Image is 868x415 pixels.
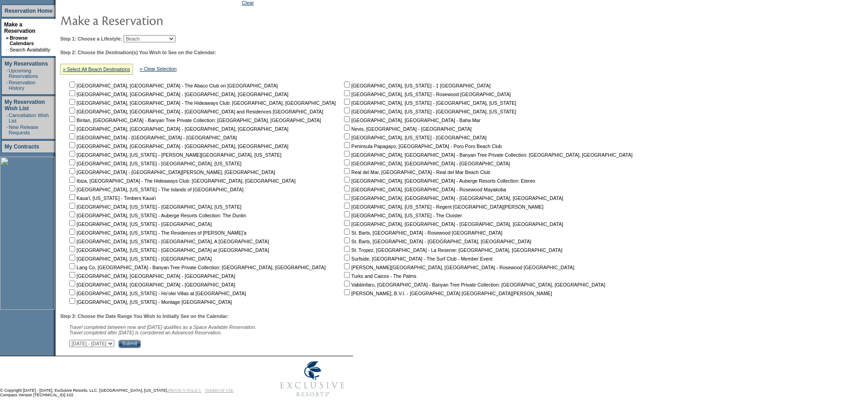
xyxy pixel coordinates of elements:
nobr: [GEOGRAPHIC_DATA], [US_STATE] - [PERSON_NAME][GEOGRAPHIC_DATA], [US_STATE] [67,152,282,158]
nobr: [GEOGRAPHIC_DATA], [GEOGRAPHIC_DATA] - [GEOGRAPHIC_DATA], [GEOGRAPHIC_DATA] [67,126,288,132]
td: · [6,80,8,91]
a: Reservation History [9,80,36,91]
nobr: [GEOGRAPHIC_DATA], [US_STATE] - Auberge Resorts Collection: The Dunlin [67,213,246,218]
a: Browse Calendars [10,35,34,46]
nobr: [PERSON_NAME], B.V.I. - [GEOGRAPHIC_DATA] [GEOGRAPHIC_DATA][PERSON_NAME] [342,291,552,296]
nobr: Lang Co, [GEOGRAPHIC_DATA] - Banyan Tree Private Collection: [GEOGRAPHIC_DATA], [GEOGRAPHIC_DATA] [67,265,326,270]
a: My Reservations [5,61,48,67]
b: » [6,35,9,41]
nobr: [GEOGRAPHIC_DATA], [US_STATE] - [GEOGRAPHIC_DATA], [US_STATE] [342,109,516,114]
nobr: [GEOGRAPHIC_DATA], [GEOGRAPHIC_DATA] - The Hideaways Club: [GEOGRAPHIC_DATA], [GEOGRAPHIC_DATA] [67,100,336,106]
nobr: [GEOGRAPHIC_DATA], [US_STATE] - [GEOGRAPHIC_DATA] [67,256,212,261]
nobr: [GEOGRAPHIC_DATA], [US_STATE] - [GEOGRAPHIC_DATA] [342,135,487,140]
span: Travel completed between now and [DATE] qualifies as a Space Available Reservation. [69,324,257,330]
nobr: [GEOGRAPHIC_DATA], [GEOGRAPHIC_DATA] - Banyan Tree Private Collection: [GEOGRAPHIC_DATA], [GEOGRA... [342,152,632,158]
nobr: [GEOGRAPHIC_DATA], [GEOGRAPHIC_DATA] - [GEOGRAPHIC_DATA] and Residences [GEOGRAPHIC_DATA] [67,109,323,114]
nobr: [GEOGRAPHIC_DATA], [US_STATE] - Montage [GEOGRAPHIC_DATA] [67,299,232,305]
nobr: [GEOGRAPHIC_DATA], [US_STATE] - 1 [GEOGRAPHIC_DATA] [342,83,491,88]
nobr: [GEOGRAPHIC_DATA], [US_STATE] - [GEOGRAPHIC_DATA] [67,221,212,227]
nobr: Peninsula Papagayo, [GEOGRAPHIC_DATA] - Poro Poro Beach Club [342,143,502,149]
nobr: [GEOGRAPHIC_DATA], [US_STATE] - The Cloister [342,213,462,218]
a: » Select All Beach Destinations [63,67,130,72]
td: · [6,113,8,123]
nobr: [GEOGRAPHIC_DATA], [US_STATE] - [GEOGRAPHIC_DATA], A [GEOGRAPHIC_DATA] [67,239,269,244]
a: Reservation Home [5,8,52,14]
nobr: St. Barts, [GEOGRAPHIC_DATA] - [GEOGRAPHIC_DATA], [GEOGRAPHIC_DATA] [342,239,531,244]
a: My Contracts [5,143,39,150]
nobr: [GEOGRAPHIC_DATA], [GEOGRAPHIC_DATA] - Auberge Resorts Collection: Etereo [342,178,535,184]
nobr: [GEOGRAPHIC_DATA], [GEOGRAPHIC_DATA] - [GEOGRAPHIC_DATA] [342,161,510,166]
nobr: [GEOGRAPHIC_DATA], [US_STATE] - [GEOGRAPHIC_DATA], [US_STATE] [342,100,516,106]
nobr: Vabbinfaru, [GEOGRAPHIC_DATA] - Banyan Tree Private Collection: [GEOGRAPHIC_DATA], [GEOGRAPHIC_DATA] [342,282,605,287]
nobr: Surfside, [GEOGRAPHIC_DATA] - The Surf Club - Member Event [342,256,493,261]
b: Step 1: Choose a Lifestyle: [60,36,122,41]
nobr: [GEOGRAPHIC_DATA], [US_STATE] - The Islands of [GEOGRAPHIC_DATA] [67,187,243,192]
nobr: St. Tropez, [GEOGRAPHIC_DATA] - La Reserve: [GEOGRAPHIC_DATA], [GEOGRAPHIC_DATA] [342,247,562,253]
a: TERMS OF USE [205,388,234,393]
nobr: Nevis, [GEOGRAPHIC_DATA] - [GEOGRAPHIC_DATA] [342,126,472,132]
nobr: [GEOGRAPHIC_DATA], [GEOGRAPHIC_DATA] - The Abaco Club on [GEOGRAPHIC_DATA] [67,83,278,88]
nobr: [GEOGRAPHIC_DATA], [GEOGRAPHIC_DATA] - Baha Mar [342,118,480,123]
nobr: [GEOGRAPHIC_DATA], [US_STATE] - Rosewood [GEOGRAPHIC_DATA] [342,92,511,97]
td: · [6,68,8,79]
nobr: St. Barts, [GEOGRAPHIC_DATA] - Rosewood [GEOGRAPHIC_DATA] [342,230,502,236]
a: PRIVACY POLICY [168,388,201,393]
a: Search Availability [10,47,50,52]
input: Submit [118,340,141,348]
nobr: [GEOGRAPHIC_DATA], [US_STATE] - The Residences of [PERSON_NAME]'a [67,230,247,236]
a: New Release Requests [9,124,38,135]
nobr: [GEOGRAPHIC_DATA], [US_STATE] - [GEOGRAPHIC_DATA], [US_STATE] [67,204,241,210]
a: My Reservation Wish List [5,99,45,112]
nobr: Kaua'i, [US_STATE] - Timbers Kaua'i [67,195,156,201]
a: Cancellation Wish List [9,113,49,123]
nobr: Travel completed after [DATE] is considered an Advanced Reservation. [69,330,222,335]
nobr: Turks and Caicos - The Palms [342,273,416,279]
nobr: [GEOGRAPHIC_DATA], [US_STATE] - Ho'olei Villas at [GEOGRAPHIC_DATA] [67,291,246,296]
nobr: [GEOGRAPHIC_DATA] - [GEOGRAPHIC_DATA][PERSON_NAME], [GEOGRAPHIC_DATA] [67,169,275,175]
b: Step 3: Choose the Date Range You Wish to Initially See on the Calendar: [60,313,229,319]
nobr: Real del Mar, [GEOGRAPHIC_DATA] - Real del Mar Beach Club [342,169,490,175]
nobr: Bintan, [GEOGRAPHIC_DATA] - Banyan Tree Private Collection: [GEOGRAPHIC_DATA], [GEOGRAPHIC_DATA] [67,118,321,123]
nobr: [GEOGRAPHIC_DATA], [GEOGRAPHIC_DATA] - [GEOGRAPHIC_DATA], [GEOGRAPHIC_DATA] [67,92,288,97]
nobr: [GEOGRAPHIC_DATA], [GEOGRAPHIC_DATA] - [GEOGRAPHIC_DATA], [GEOGRAPHIC_DATA] [67,143,288,149]
td: · [6,124,8,135]
nobr: [GEOGRAPHIC_DATA] - [GEOGRAPHIC_DATA] - [GEOGRAPHIC_DATA] [67,135,237,140]
nobr: [GEOGRAPHIC_DATA], [US_STATE] - Regent [GEOGRAPHIC_DATA][PERSON_NAME] [342,204,544,210]
nobr: [GEOGRAPHIC_DATA], [US_STATE] - [GEOGRAPHIC_DATA], [US_STATE] [67,161,241,166]
nobr: [GEOGRAPHIC_DATA], [US_STATE] - [GEOGRAPHIC_DATA] at [GEOGRAPHIC_DATA] [67,247,269,253]
nobr: [GEOGRAPHIC_DATA], [GEOGRAPHIC_DATA] - [GEOGRAPHIC_DATA], [GEOGRAPHIC_DATA] [342,221,563,227]
a: Make a Reservation [4,21,36,34]
nobr: [PERSON_NAME][GEOGRAPHIC_DATA], [GEOGRAPHIC_DATA] - Rosewood [GEOGRAPHIC_DATA] [342,265,574,270]
img: pgTtlMakeReservation.gif [60,11,242,29]
b: Step 2: Choose the Destination(s) You Wish to See on the Calendar: [60,50,216,55]
nobr: [GEOGRAPHIC_DATA], [GEOGRAPHIC_DATA] - [GEOGRAPHIC_DATA] [67,282,235,287]
a: » Clear Selection [140,66,177,72]
nobr: [GEOGRAPHIC_DATA], [GEOGRAPHIC_DATA] - Rosewood Mayakoba [342,187,506,192]
nobr: [GEOGRAPHIC_DATA], [GEOGRAPHIC_DATA] - [GEOGRAPHIC_DATA] [67,273,235,279]
nobr: Ibiza, [GEOGRAPHIC_DATA] - The Hideaways Club: [GEOGRAPHIC_DATA], [GEOGRAPHIC_DATA] [67,178,296,184]
nobr: [GEOGRAPHIC_DATA], [GEOGRAPHIC_DATA] - [GEOGRAPHIC_DATA], [GEOGRAPHIC_DATA] [342,195,563,201]
a: Upcoming Reservations [9,68,38,79]
img: Exclusive Resorts [272,356,353,402]
td: · [6,47,9,52]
